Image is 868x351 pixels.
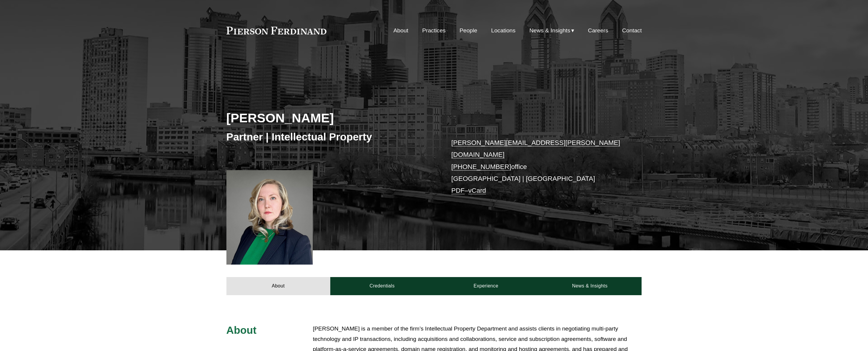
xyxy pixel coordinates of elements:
a: [PERSON_NAME][EMAIL_ADDRESS][PERSON_NAME][DOMAIN_NAME] [451,139,620,158]
a: Contact [622,25,642,36]
a: Locations [491,25,515,36]
a: Credentials [330,277,434,295]
h3: Partner | Intellectual Property [226,130,434,143]
h2: [PERSON_NAME] [226,110,434,126]
a: Experience [434,277,538,295]
a: PDF [451,187,465,194]
a: News & Insights [538,277,642,295]
span: About [226,324,257,336]
a: Practices [422,25,446,36]
a: About [393,25,408,36]
a: vCard [468,187,486,194]
p: office [GEOGRAPHIC_DATA] | [GEOGRAPHIC_DATA] – [451,137,624,197]
a: [PHONE_NUMBER] [451,163,511,170]
a: About [226,277,330,295]
a: People [459,25,477,36]
a: Careers [588,25,608,36]
span: News & Insights [529,26,570,36]
a: folder dropdown [529,25,574,36]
